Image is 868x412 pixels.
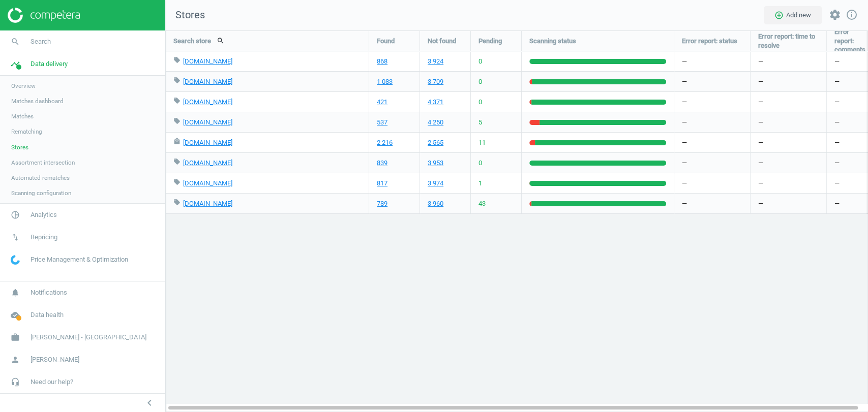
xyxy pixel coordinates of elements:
[478,138,486,147] span: 11
[6,372,25,392] i: headset_mic
[674,112,750,132] div: —
[674,72,750,91] div: —
[377,37,395,46] span: Found
[674,92,750,112] div: —
[11,82,36,90] span: Overview
[377,138,393,147] a: 2 216
[31,310,64,320] span: Data health
[6,283,25,302] i: notifications
[829,9,841,21] i: settings
[183,57,232,65] a: [DOMAIN_NAME]
[377,98,387,107] a: 421
[478,77,482,86] span: 0
[11,143,28,151] span: Stores
[173,158,181,165] i: local_offer
[31,37,51,46] span: Search
[846,9,858,22] a: info_outline
[758,159,763,168] span: —
[428,179,443,188] a: 3 974
[173,56,181,64] i: local_offer
[478,98,482,107] span: 0
[674,133,750,152] div: —
[31,355,79,364] span: [PERSON_NAME]
[529,37,576,46] span: Scanning status
[6,328,25,347] i: work
[166,31,369,51] div: Search store
[478,159,482,168] span: 0
[758,77,763,86] span: —
[824,4,846,26] button: settings
[11,97,64,105] span: Matches dashboard
[11,128,42,136] span: Rematching
[173,178,181,185] i: local_offer
[428,199,443,208] a: 3 960
[173,77,181,84] i: local_offer
[11,159,75,167] span: Assortment intersection
[478,57,482,66] span: 0
[674,173,750,193] div: —
[758,199,763,208] span: —
[173,97,181,104] i: local_offer
[758,118,763,127] span: —
[674,51,750,71] div: —
[428,37,456,46] span: Not found
[758,179,763,188] span: —
[8,8,80,23] img: ajHJNr6hYgQAAAAASUVORK5CYII=
[6,228,25,247] i: swap_vert
[173,117,181,124] i: local_offer
[478,37,502,46] span: Pending
[428,57,443,66] a: 3 924
[428,159,443,168] a: 3 953
[211,32,230,49] button: search
[183,179,232,187] a: [DOMAIN_NAME]
[428,118,443,127] a: 4 250
[183,118,232,126] a: [DOMAIN_NAME]
[758,57,763,66] span: —
[183,98,232,106] a: [DOMAIN_NAME]
[758,138,763,147] span: —
[137,396,162,409] button: chevron_left
[11,112,34,120] span: Matches
[758,98,763,107] span: —
[31,210,57,219] span: Analytics
[674,153,750,173] div: —
[6,54,25,74] i: timeline
[478,118,482,127] span: 5
[478,199,486,208] span: 43
[377,118,387,127] a: 537
[11,174,70,182] span: Automated rematches
[183,159,232,167] a: [DOMAIN_NAME]
[774,11,784,20] i: add_circle_outline
[377,159,387,168] a: 839
[377,179,387,188] a: 817
[764,6,822,24] button: add_circle_outlineAdd new
[428,77,443,86] a: 3 709
[846,9,858,21] i: info_outline
[478,179,482,188] span: 1
[11,255,20,265] img: wGWNvw8QSZomAAAAABJRU5ErkJggg==
[183,139,232,146] a: [DOMAIN_NAME]
[31,288,67,297] span: Notifications
[6,32,25,51] i: search
[6,305,25,325] i: cloud_done
[31,333,146,342] span: [PERSON_NAME] - [GEOGRAPHIC_DATA]
[428,98,443,107] a: 4 371
[183,78,232,85] a: [DOMAIN_NAME]
[6,350,25,369] i: person
[11,189,71,197] span: Scanning configuration
[165,8,205,22] span: Stores
[143,397,156,409] i: chevron_left
[31,255,128,264] span: Price Management & Optimization
[674,194,750,213] div: —
[682,37,737,46] span: Error report: status
[6,205,25,225] i: pie_chart_outlined
[377,199,387,208] a: 789
[183,200,232,207] a: [DOMAIN_NAME]
[173,138,181,145] i: local_mall
[428,138,443,147] a: 2 565
[377,77,393,86] a: 1 083
[31,233,57,242] span: Repricing
[31,377,73,387] span: Need our help?
[31,59,68,69] span: Data delivery
[377,57,387,66] a: 868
